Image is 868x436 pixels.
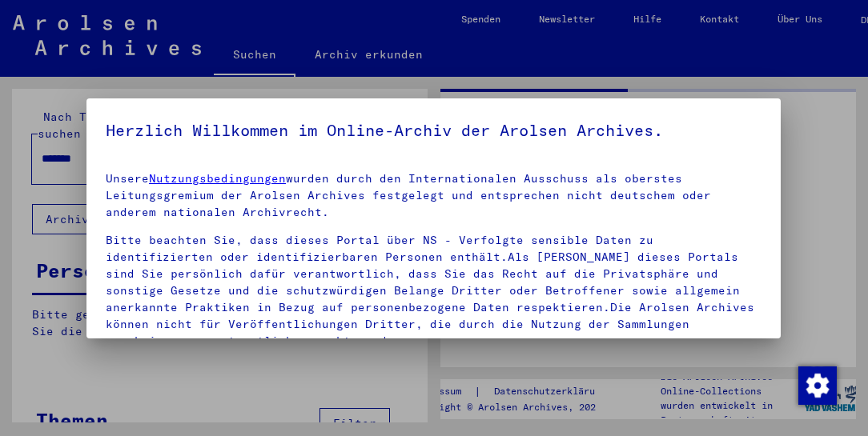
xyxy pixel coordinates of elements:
p: Bitte beachten Sie, dass dieses Portal über NS - Verfolgte sensible Daten zu identifizierten oder... [106,232,762,350]
img: Zustimmung ändern [798,366,837,405]
p: Unsere wurden durch den Internationalen Ausschuss als oberstes Leitungsgremium der Arolsen Archiv... [106,170,762,221]
div: Zustimmung ändern [798,366,836,404]
h5: Herzlich Willkommen im Online-Archiv der Arolsen Archives. [106,118,762,143]
a: Nutzungsbedingungen [149,171,286,186]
